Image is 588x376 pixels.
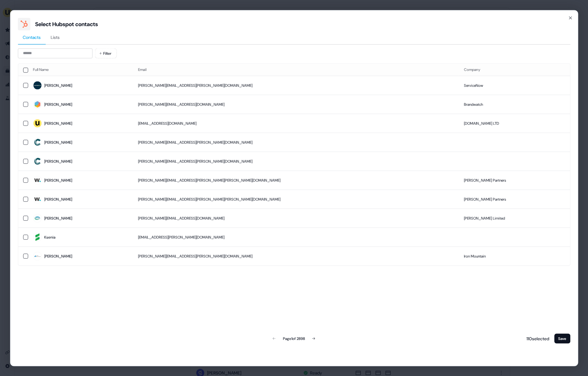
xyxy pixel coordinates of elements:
td: [PERSON_NAME] Partners [459,171,570,190]
div: [PERSON_NAME] [44,139,72,146]
td: [PERSON_NAME][EMAIL_ADDRESS][DOMAIN_NAME] [133,209,459,228]
div: [PERSON_NAME] [44,82,72,89]
td: [EMAIL_ADDRESS][PERSON_NAME][DOMAIN_NAME] [133,228,459,247]
span: Contacts [23,34,41,40]
div: [PERSON_NAME] [44,158,72,165]
td: [DOMAIN_NAME] LTD [459,114,570,133]
td: ServiceNow [459,76,570,95]
td: [PERSON_NAME][EMAIL_ADDRESS][DOMAIN_NAME] [133,95,459,114]
td: [PERSON_NAME][EMAIL_ADDRESS][PERSON_NAME][DOMAIN_NAME] [133,76,459,95]
td: Iron Mountain [459,247,570,266]
th: Full Name [28,63,133,76]
div: Ksenia [44,234,55,240]
div: [PERSON_NAME] [44,253,72,259]
div: [PERSON_NAME] [44,120,72,127]
div: Page 1 of 2898 [283,335,305,341]
td: [EMAIL_ADDRESS][DOMAIN_NAME] [133,114,459,133]
div: [PERSON_NAME] [44,196,72,202]
td: [PERSON_NAME][EMAIL_ADDRESS][PERSON_NAME][DOMAIN_NAME] [133,133,459,152]
div: [PERSON_NAME] [44,215,72,221]
div: [PERSON_NAME] [44,101,72,108]
p: 110 selected [524,335,549,341]
td: [PERSON_NAME][EMAIL_ADDRESS][PERSON_NAME][DOMAIN_NAME] [133,247,459,266]
th: Email [133,63,459,76]
th: Company [459,63,570,76]
td: [PERSON_NAME] Limited [459,209,570,228]
td: [PERSON_NAME][EMAIL_ADDRESS][PERSON_NAME][DOMAIN_NAME] [133,152,459,171]
div: [PERSON_NAME] [44,177,72,183]
button: Filter [95,48,117,58]
div: Select Hubspot contacts [35,20,98,28]
td: [PERSON_NAME][EMAIL_ADDRESS][PERSON_NAME][PERSON_NAME][DOMAIN_NAME] [133,190,459,209]
td: Brandwatch [459,95,570,114]
span: Lists [51,34,60,40]
td: [PERSON_NAME][EMAIL_ADDRESS][PERSON_NAME][PERSON_NAME][DOMAIN_NAME] [133,171,459,190]
td: [PERSON_NAME] Partners [459,190,570,209]
button: Save [554,333,570,343]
